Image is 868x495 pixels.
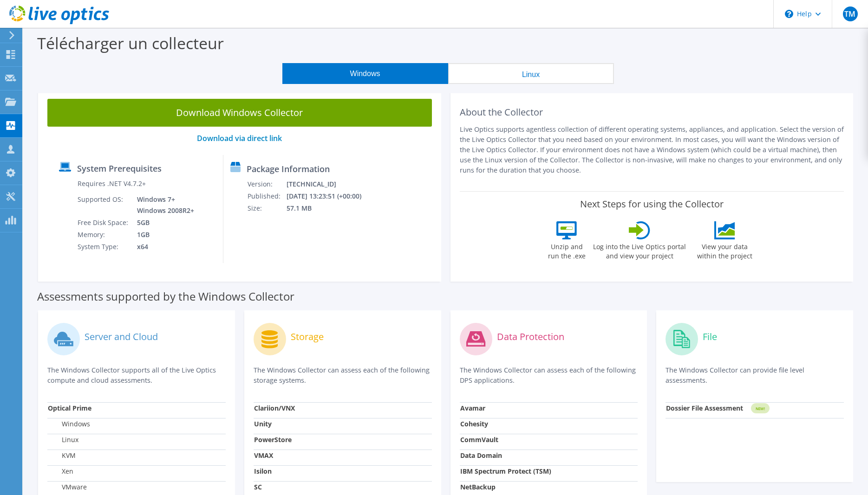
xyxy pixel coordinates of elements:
[77,217,130,229] td: Free Disk Space:
[785,10,793,18] svg: \n
[77,229,130,241] td: Memory:
[666,404,743,412] strong: Dossier File Assessment
[460,419,488,428] strong: Cohesity
[130,229,196,241] td: 1GB
[78,179,146,188] label: Requires .NET V4.7.2+
[48,435,78,444] label: Linux
[460,107,844,118] h2: About the Collector
[254,365,432,386] p: The Windows Collector can assess each of the following storage systems.
[460,451,502,460] strong: Data Domain
[545,239,588,261] label: Unzip and run the .exe
[666,365,844,386] p: The Windows Collector can provide file level assessments.
[756,406,765,411] tspan: NEW!
[703,332,717,341] label: File
[580,199,724,210] label: Next Steps for using the Collector
[593,239,686,261] label: Log into the Live Optics portal and view your project
[254,419,272,428] strong: Unity
[130,241,196,253] td: x64
[286,190,373,202] td: [DATE] 13:23:51 (+00:00)
[448,63,614,84] button: Linux
[286,202,373,214] td: 57.1 MB
[460,404,485,412] strong: Avamar
[254,482,262,491] strong: SC
[843,6,858,21] span: TM
[254,451,273,460] strong: VMAX
[77,241,130,253] td: System Type:
[460,124,844,175] p: Live Optics supports agentless collection of different operating systems, appliances, and applica...
[48,482,87,492] label: VMware
[48,467,73,476] label: Xen
[286,178,373,190] td: [TECHNICAL_ID]
[691,239,758,261] label: View your data within the project
[85,332,158,341] label: Server and Cloud
[291,332,324,341] label: Storage
[48,419,90,429] label: Windows
[460,365,638,386] p: The Windows Collector can assess each of the following DPS applications.
[460,467,551,476] strong: IBM Spectrum Protect (TSM)
[37,292,294,301] label: Assessments supported by the Windows Collector
[130,193,196,217] td: Windows 7+ Windows 2008R2+
[77,193,130,217] td: Supported OS:
[77,164,162,173] label: System Prerequisites
[47,365,226,386] p: The Windows Collector supports all of the Live Optics compute and cloud assessments.
[247,202,286,214] td: Size:
[247,178,286,190] td: Version:
[37,32,224,54] label: Télécharger un collecteur
[247,190,286,202] td: Published:
[254,435,292,444] strong: PowerStore
[254,467,272,476] strong: Isilon
[48,404,91,412] strong: Optical Prime
[48,451,76,460] label: KVM
[254,404,295,412] strong: Clariion/VNX
[47,99,432,127] a: Download Windows Collector
[282,63,448,84] button: Windows
[247,164,330,174] label: Package Information
[460,435,498,444] strong: CommVault
[130,217,196,229] td: 5GB
[197,133,282,143] a: Download via direct link
[497,332,564,341] label: Data Protection
[460,482,496,491] strong: NetBackup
